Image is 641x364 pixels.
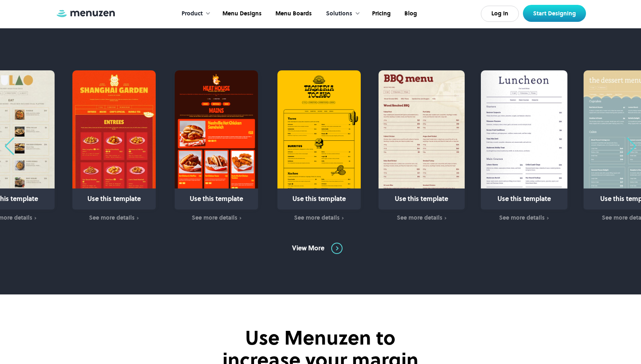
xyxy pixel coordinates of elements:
[294,214,340,221] div: See more details
[4,138,15,155] div: Previous slide
[276,214,362,222] a: See more details
[379,70,465,222] div: 4 / 31
[89,214,135,221] div: See more details
[481,214,567,222] a: See more details
[481,70,567,210] a: Use this template
[379,214,465,222] a: See more details
[364,1,397,26] a: Pricing
[292,244,324,253] div: View More
[173,214,260,222] a: See more details
[481,6,519,22] a: Log In
[523,5,586,22] a: Start Designing
[481,70,567,222] div: 5 / 31
[326,9,352,18] div: Solutions
[292,243,349,254] a: View More
[182,9,203,18] div: Product
[192,214,237,221] div: See more details
[72,70,156,210] a: Use this template
[71,70,157,222] div: 1 / 31
[173,1,215,26] div: Product
[71,214,157,222] a: See more details
[397,214,442,221] div: See more details
[379,70,465,210] a: Use this template
[276,70,362,222] div: 3 / 31
[215,1,268,26] a: Menu Designs
[175,70,258,210] a: Use this template
[626,138,637,155] div: Next slide
[397,1,423,26] a: Blog
[318,1,364,26] div: Solutions
[268,1,318,26] a: Menu Boards
[277,70,361,210] a: Use this template
[499,214,545,221] div: See more details
[173,70,260,222] div: 2 / 31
